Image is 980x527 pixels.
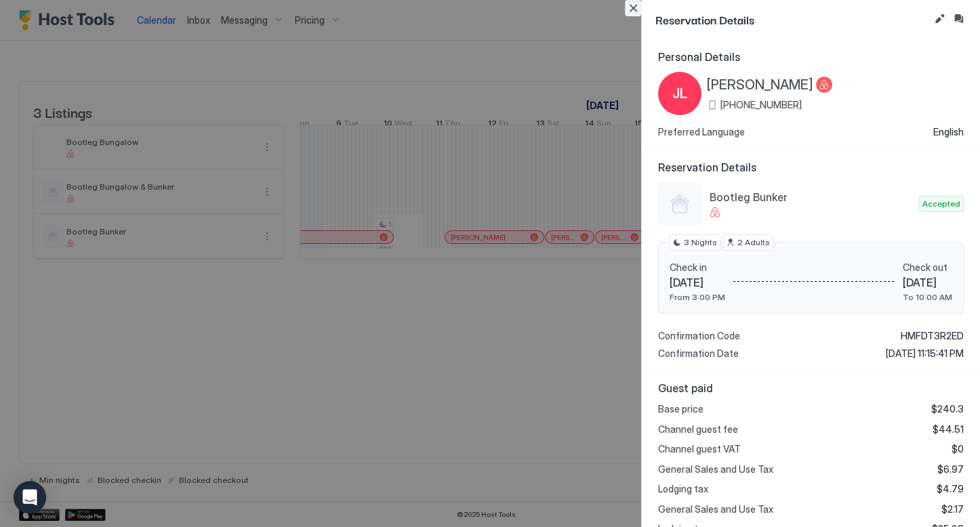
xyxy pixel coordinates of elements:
span: Lodging tax [658,483,708,495]
span: Reservation Details [658,161,964,174]
span: Bootleg Bunker [710,190,914,204]
span: Channel guest VAT [658,443,741,455]
span: Personal Details [658,50,964,64]
button: Inbox [950,11,966,27]
span: $0 [952,443,964,455]
span: JL [672,83,687,104]
span: [DATE] 11:15:41 PM [886,347,964,360]
span: Channel guest fee [658,423,738,436]
span: $2.17 [941,503,964,515]
span: [PERSON_NAME] [707,77,813,93]
span: $6.97 [937,463,964,476]
span: Check out [903,261,952,274]
span: Confirmation Date [658,347,739,360]
span: General Sales and Use Tax [658,503,773,515]
span: General Sales and Use Tax [658,463,773,476]
span: To 10:00 AM [903,292,952,302]
div: Open Intercom Messenger [14,481,46,513]
span: $240.3 [931,403,964,415]
span: From 3:00 PM [670,292,725,302]
span: [DATE] [903,276,952,289]
span: Confirmation Code [658,330,740,342]
span: $4.79 [937,483,964,495]
span: Accepted [922,198,960,210]
span: [DATE] [670,276,725,289]
span: Reservation Details [655,11,928,28]
span: Base price [658,403,703,415]
span: 2 Adults [737,236,770,249]
span: Check in [670,261,725,274]
span: HMFDT3R2ED [901,330,964,342]
span: English [933,126,964,138]
span: Preferred Language [658,126,745,138]
button: Edit reservation [931,11,947,27]
span: 3 Nights [684,236,717,249]
span: [PHONE_NUMBER] [720,99,802,111]
span: Guest paid [658,381,964,395]
span: $44.51 [933,423,964,436]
